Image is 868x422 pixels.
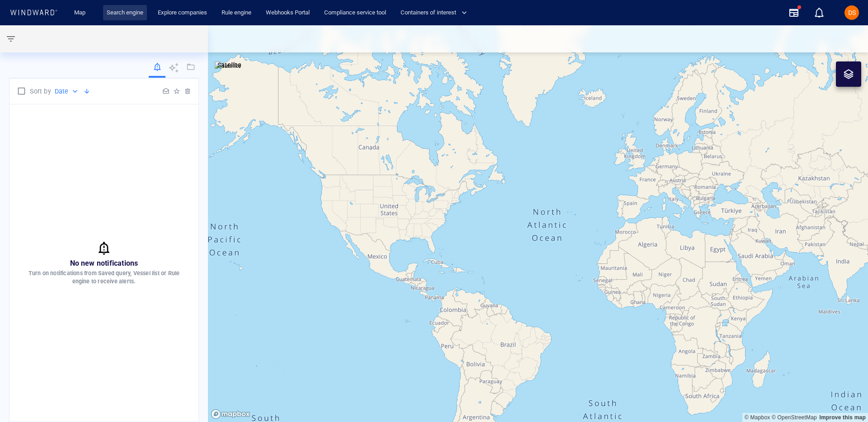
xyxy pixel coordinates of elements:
[262,5,313,21] a: Webhooks Portal
[843,4,861,22] button: DS
[70,259,138,267] span: No new notifications
[55,86,80,97] div: Date
[30,86,51,97] p: Sort by
[772,414,817,421] a: OpenStreetMap
[20,269,188,286] p: Turn on notifications from Saved query, Vessel list or Rule engine to receive alerts.
[830,381,861,415] iframe: Chat
[211,409,250,419] a: Mapbox logo
[819,414,866,421] a: Map feedback
[321,5,390,21] a: Compliance service tool
[397,5,475,21] button: Containers of interest
[208,25,868,422] canvas: Map
[218,5,255,21] a: Rule engine
[55,86,69,97] p: Date
[217,60,241,70] p: Satellite
[154,5,211,21] a: Explore companies
[848,9,856,16] span: DS
[814,7,825,18] div: Notification center
[401,8,467,18] span: Containers of interest
[103,5,147,21] a: Search engine
[67,5,96,21] button: Map
[71,5,92,21] a: Map
[215,61,241,70] img: satellite
[745,414,770,421] a: Mapbox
